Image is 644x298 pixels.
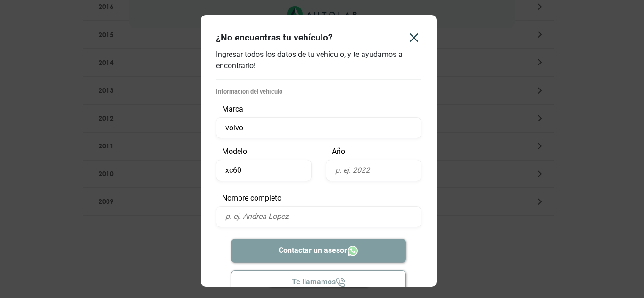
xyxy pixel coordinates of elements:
[216,117,421,138] input: ¿Que vehículo tienes?
[216,206,421,227] input: p. ej. Andrea Lopez
[216,87,421,96] p: Información del vehículo
[326,160,421,181] input: p. ej. 2022
[216,160,312,181] input: p. ej. aveo
[216,146,312,157] p: Modelo
[216,104,421,115] p: Marca
[347,245,359,257] img: Whatsapp icon
[231,270,406,294] button: Te llamamos
[326,146,421,157] p: Año
[216,193,421,204] p: Nombre completo
[231,239,406,263] button: Contactar un asesor
[216,49,421,72] p: Ingresar todos los datos de tu vehículo, y te ayudamos a encontrarlo!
